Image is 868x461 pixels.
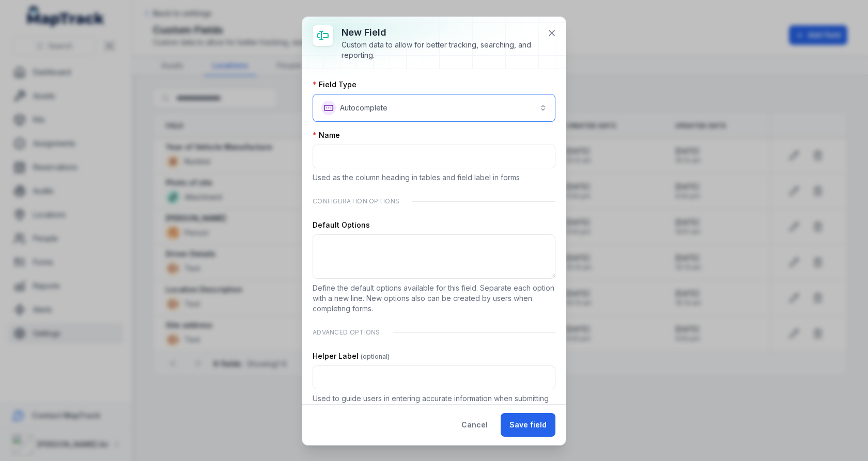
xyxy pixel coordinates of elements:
label: Helper Label [313,351,390,361]
div: Custom data to allow for better tracking, searching, and reporting. [342,40,539,60]
label: Field Type [313,80,357,90]
p: Define the default options available for this field. Separate each option with a new line. New op... [313,283,555,314]
p: Used as the column heading in tables and field label in forms [313,172,555,183]
label: Name [313,130,340,140]
div: Advanced Options [313,322,555,343]
input: :r40v:-form-item-label [313,145,555,168]
button: Cancel [453,413,497,437]
p: Used to guide users in entering accurate information when submitting forms [313,393,555,414]
div: Configuration Options [313,191,555,212]
button: Autocomplete [313,94,555,122]
textarea: :r410:-form-item-label [313,234,555,279]
label: Default Options [313,220,370,230]
input: :r411:-form-item-label [313,365,555,389]
h3: New field [342,25,539,40]
button: Save field [501,413,555,437]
